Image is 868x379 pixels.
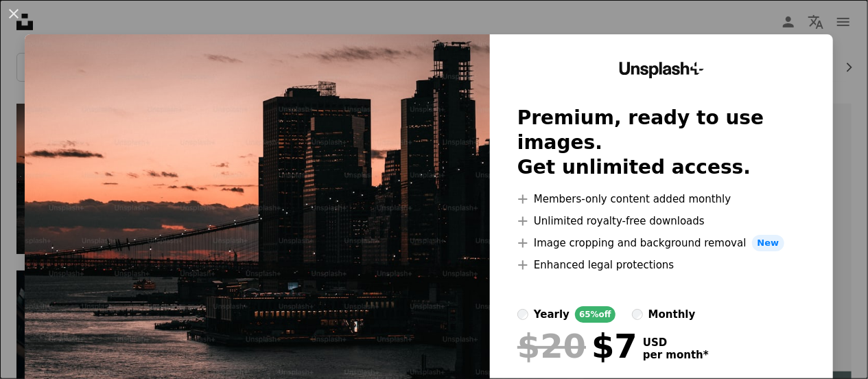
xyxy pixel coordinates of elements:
input: yearly65%off [517,309,528,320]
li: Image cropping and background removal [517,235,806,251]
span: New [752,235,785,251]
li: Members-only content added monthly [517,191,806,207]
div: yearly [534,306,570,323]
li: Enhanced legal protections [517,257,806,273]
span: USD [643,336,709,349]
input: monthly [632,309,643,320]
div: monthly [648,306,696,323]
span: $20 [517,328,586,364]
div: 65% off [575,306,615,323]
div: $7 [517,328,637,364]
span: per month * [643,349,709,361]
li: Unlimited royalty-free downloads [517,213,806,229]
h2: Premium, ready to use images. Get unlimited access. [517,106,806,180]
